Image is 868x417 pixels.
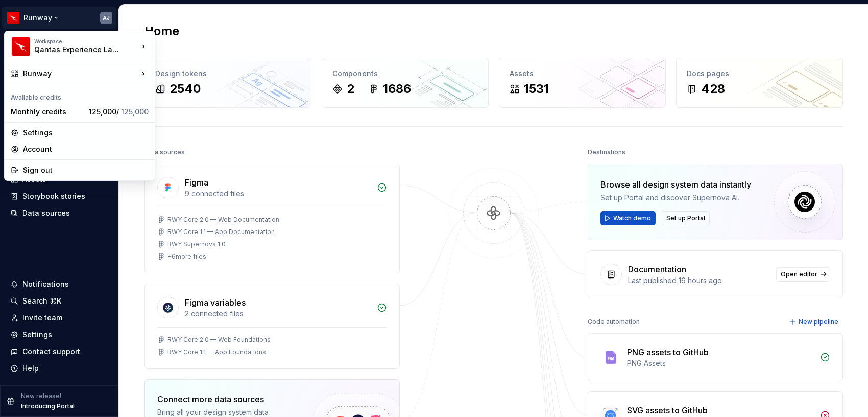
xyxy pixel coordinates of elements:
[11,107,85,117] div: Monthly credits
[23,165,149,175] div: Sign out
[23,144,149,154] div: Account
[34,38,138,44] div: Workspace
[34,44,121,55] div: Qantas Experience Language
[23,68,138,79] div: Runway
[23,128,149,138] div: Settings
[7,87,153,104] div: Available credits
[121,107,149,116] span: 125,000
[89,107,149,116] span: 125,000 /
[12,37,30,56] img: 6b187050-a3ed-48aa-8485-808e17fcee26.png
